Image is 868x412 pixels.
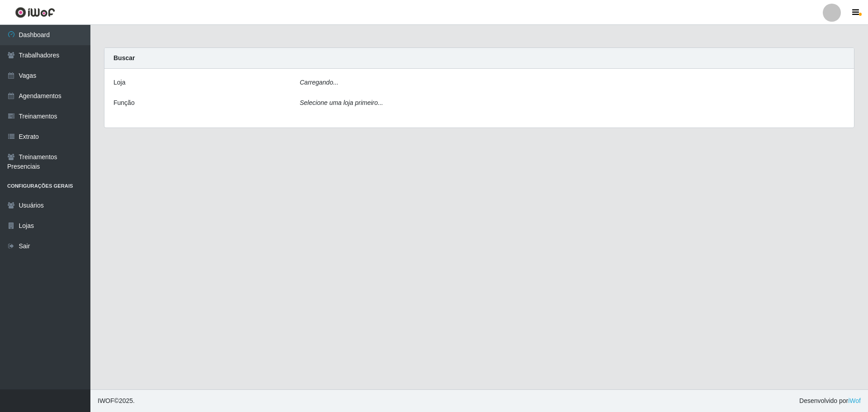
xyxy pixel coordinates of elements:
[113,54,135,62] strong: Buscar
[98,397,114,404] span: IWOF
[113,98,135,108] label: Função
[799,396,861,406] span: Desenvolvido por
[848,397,861,404] a: iWof
[113,78,125,87] label: Loja
[300,99,383,106] i: Selecione uma loja primeiro...
[15,7,55,18] img: CoreUI Logo
[98,396,135,406] span: © 2025 .
[300,79,339,86] i: Carregando...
